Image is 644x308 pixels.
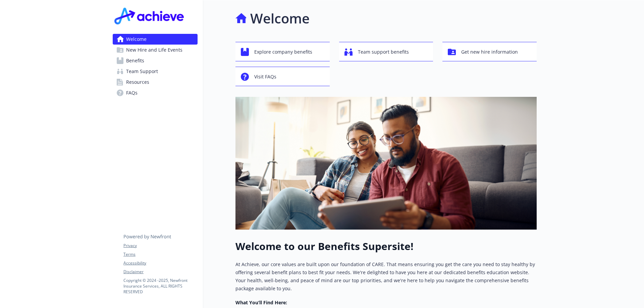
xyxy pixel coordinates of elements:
a: FAQs [113,87,198,98]
a: Benefits [113,55,198,66]
span: New Hire and Life Events [126,45,182,55]
a: Resources [113,77,198,87]
button: Explore company benefits [235,42,330,61]
span: Explore company benefits [254,46,312,58]
button: Team support benefits [339,42,433,61]
button: Get new hire information [442,42,537,61]
a: Disclaimer [123,269,197,275]
span: Welcome [126,34,147,45]
p: At Achieve, our core values are built upon our foundation of CARE. That means ensuring you get th... [235,260,537,293]
h1: Welcome [250,8,310,28]
a: New Hire and Life Events [113,45,198,55]
strong: What You’ll Find Here: [235,299,287,306]
h1: Welcome to our Benefits Supersite! [235,240,537,252]
span: FAQs [126,87,138,98]
span: Benefits [126,55,144,66]
p: Copyright © 2024 - 2025 , Newfront Insurance Services, ALL RIGHTS RESERVED [123,278,197,295]
a: Terms [123,251,197,257]
span: Team Support [126,66,158,77]
span: Get new hire information [461,46,518,58]
a: Privacy [123,243,197,249]
img: overview page banner [235,97,537,230]
span: Team support benefits [358,46,409,58]
span: Resources [126,77,149,87]
a: Welcome [113,34,198,45]
button: Visit FAQs [235,67,330,86]
a: Team Support [113,66,198,77]
span: Visit FAQs [254,70,276,83]
a: Accessibility [123,260,197,266]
